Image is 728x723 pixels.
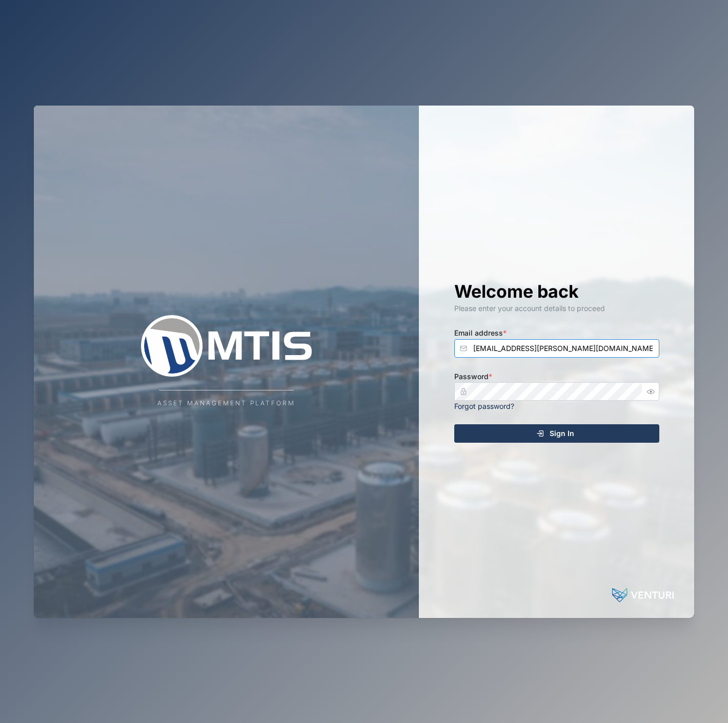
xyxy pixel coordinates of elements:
div: Please enter your account details to proceed [454,303,659,314]
label: Email address [454,327,507,339]
input: Enter your email [454,339,659,358]
h1: Welcome back [454,280,659,303]
label: Password [454,371,492,382]
button: Sign In [454,424,659,443]
img: Powered by: Venturi [612,585,674,606]
span: Sign In [550,425,574,442]
a: Forgot password? [454,402,514,410]
div: Asset Management Platform [157,399,295,408]
img: Company Logo [124,315,329,377]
